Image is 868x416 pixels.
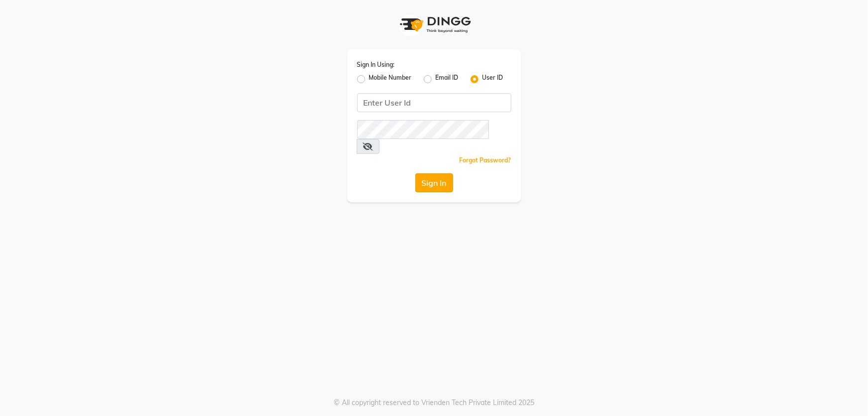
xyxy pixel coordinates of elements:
[436,73,459,85] label: Email ID
[357,120,489,139] input: Username
[357,60,395,69] label: Sign In Using:
[482,73,503,85] label: User ID
[415,173,453,192] button: Sign In
[369,73,412,85] label: Mobile Number
[460,156,511,164] a: Forgot Password?
[394,10,474,39] img: logo1.svg
[357,93,511,112] input: Username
